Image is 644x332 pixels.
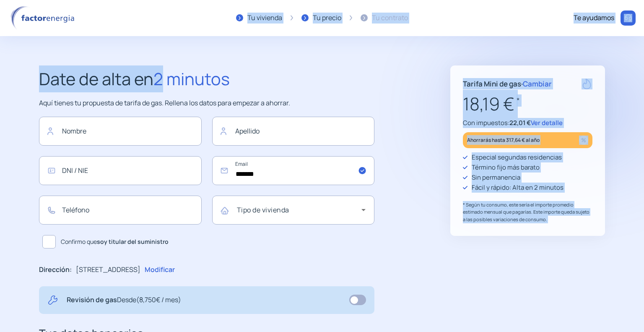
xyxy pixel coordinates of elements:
div: Tu vivienda [247,13,282,24]
p: Dirección: [39,264,72,275]
p: Sin permanencia [472,173,520,183]
p: Fácil y rápido: Alta en 2 minutos [472,183,563,193]
div: Tu precio [313,13,341,24]
b: soy titular del suministro [97,238,169,246]
div: Te ayudamos [574,13,614,24]
span: Ver detalle [531,118,563,127]
span: Confirmo que [61,237,169,246]
span: Desde (8,750€ / mes) [117,295,181,304]
mat-label: Tipo de vivienda [237,205,289,214]
h2: Date de alta en [39,65,374,92]
img: rate-G.svg [582,78,592,89]
span: 22,01 € [509,118,531,127]
img: logo factor [8,6,80,30]
p: Modificar [145,264,175,275]
p: Aquí tienes tu propuesta de tarifa de gas. Rellena los datos para empezar a ahorrar. [39,98,374,109]
span: 2 minutos [153,67,230,90]
span: Cambiar [523,79,552,89]
p: Especial segundas residencias [472,152,562,162]
p: Ahorrarás hasta 317,64 € al año [467,135,540,145]
div: Tu contrato [372,13,408,24]
p: Revisión de gas [67,295,181,306]
img: llamar [624,14,632,22]
p: [STREET_ADDRESS] [76,264,140,275]
img: tool.svg [47,295,58,306]
p: 18,19 € [463,90,592,118]
p: * Según tu consumo, este sería el importe promedio estimado mensual que pagarías. Este importe qu... [463,201,592,223]
p: Término fijo más barato [472,162,540,173]
p: Tarifa Mini de gas · [463,78,552,89]
p: Con impuestos: [463,118,592,128]
img: percentage_icon.svg [579,136,588,145]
